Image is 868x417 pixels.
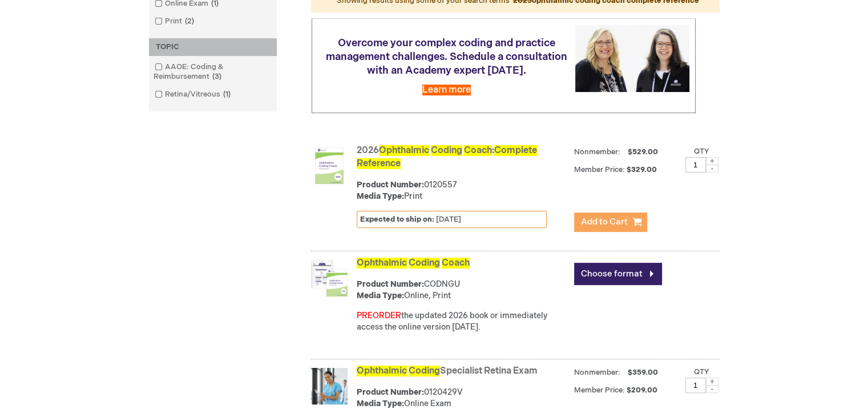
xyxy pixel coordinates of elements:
[409,366,440,376] span: Coding
[357,279,424,289] strong: Product Number:
[357,179,568,202] div: 0120557 Print
[574,366,620,380] strong: Nonmember:
[574,145,620,159] strong: Nonmember:
[357,279,568,302] div: CODNGU Online, Print
[436,215,461,224] span: [DATE]
[357,311,401,320] font: PREORDER
[209,72,224,81] span: 3
[311,147,348,184] img: 2026 Ophthalmic Coding Coach: Complete Reference
[360,215,434,224] strong: Expected to ship on:
[357,366,407,376] span: Ophthalmic
[357,180,424,190] strong: Product Number:
[574,212,647,232] button: Add to Cart
[152,16,199,27] a: Print2
[357,191,404,201] strong: Media Type:
[627,386,659,395] span: $209.00
[581,216,628,227] span: Add to Cart
[357,291,404,300] strong: Media Type:
[626,368,660,377] span: $359.00
[357,399,404,408] strong: Media Type:
[409,258,440,268] span: Coding
[357,158,401,169] span: Reference
[182,17,197,26] span: 2
[357,366,538,376] a: Ophthalmic CodingSpecialist Retina Exam
[431,145,462,156] span: Coding
[694,147,709,156] label: Qty
[422,85,471,95] a: Learn more
[626,147,660,157] span: $529.00
[220,90,233,99] span: 1
[574,165,625,174] strong: Member Price:
[357,310,568,333] div: the updated 2026 book or immediately access the online version [DATE].
[357,387,424,397] strong: Product Number:
[494,145,537,156] span: Complete
[685,378,706,393] input: Qty
[311,368,348,404] img: Ophthalmic Coding Specialist Retina Exam
[379,145,429,156] span: Ophthalmic
[152,89,235,100] a: Retina/Vitreous1
[627,165,659,174] span: $329.00
[149,38,277,56] div: TOPIC
[357,145,537,169] a: 2026Ophthalmic Coding Coach:Complete Reference
[685,157,706,173] input: Qty
[311,260,348,296] img: Ophthalmic Coding Coach
[152,62,274,82] a: AAOE: Coding & Reimbursement3
[326,37,567,77] span: Overcome your complex coding and practice management challenges. Schedule a consultation with an ...
[357,387,568,410] div: 0120429V Online Exam
[357,258,470,268] a: Ophthalmic Coding Coach
[464,145,492,156] span: Coach
[442,258,470,268] span: Coach
[574,386,625,395] strong: Member Price:
[357,258,407,268] span: Ophthalmic
[575,25,689,92] img: Schedule a consultation with an Academy expert today
[694,367,709,376] label: Qty
[574,263,662,285] a: Choose format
